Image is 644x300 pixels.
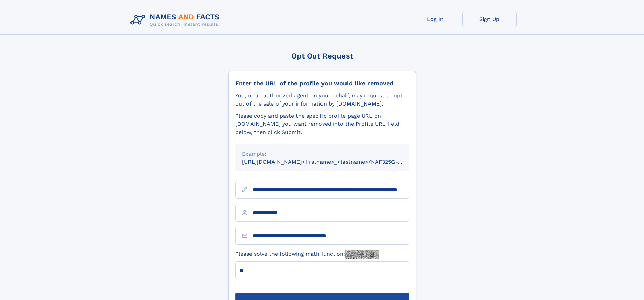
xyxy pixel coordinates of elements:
[235,79,409,87] div: Enter the URL of the profile you would like removed
[235,250,379,259] label: Please solve the following math function:
[235,92,409,108] div: You, or an authorized agent on your behalf, may request to opt-out of the sale of your informatio...
[408,11,462,27] a: Log In
[228,52,416,60] div: Opt Out Request
[462,11,517,27] a: Sign Up
[242,150,402,158] div: Example:
[235,112,409,136] div: Please copy and paste the specific profile page URL on [DOMAIN_NAME] you want removed into the Pr...
[128,11,225,29] img: Logo Names and Facts
[242,159,422,165] small: [URL][DOMAIN_NAME]<firstname>_<lastname>/NAF325G-xxxxxxxx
